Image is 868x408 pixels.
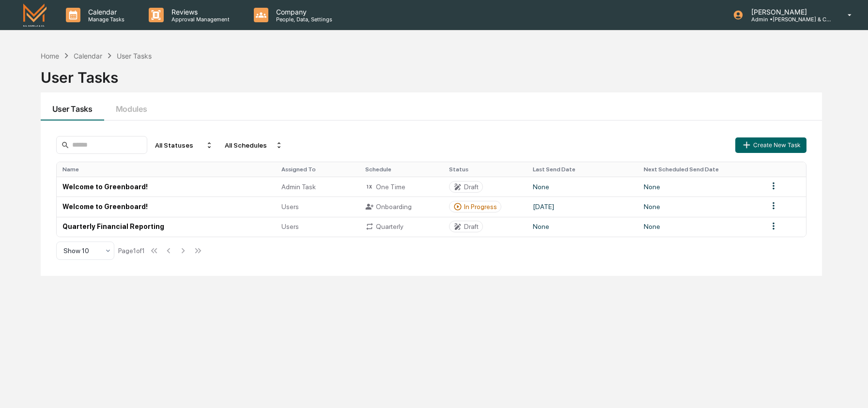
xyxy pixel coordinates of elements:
[638,196,762,216] td: None
[527,162,638,177] th: Last Send Date
[464,183,479,191] div: Draft
[118,247,145,255] div: Page 1 of 1
[23,3,46,26] img: logo
[359,162,443,177] th: Schedule
[527,217,638,237] td: None
[735,137,806,153] button: Create New Task
[57,217,276,237] td: Quarterly Financial Reporting
[117,52,152,60] div: User Tasks
[268,16,337,23] p: People, Data, Settings
[464,223,479,230] div: Draft
[365,182,437,191] div: One Time
[281,203,299,211] span: Users
[151,137,217,153] div: All Statuses
[638,217,762,237] td: None
[837,376,863,402] iframe: Open customer support
[57,162,276,177] th: Name
[80,16,129,23] p: Manage Tasks
[443,162,527,177] th: Status
[57,196,276,216] td: Welcome to Greenboard!
[41,61,822,86] div: User Tasks
[164,16,234,23] p: Approval Management
[104,92,159,121] button: Modules
[276,162,359,177] th: Assigned To
[281,223,299,230] span: Users
[268,8,337,16] p: Company
[527,196,638,216] td: [DATE]
[80,8,129,16] p: Calendar
[744,8,834,16] p: [PERSON_NAME]
[365,222,437,231] div: Quarterly
[281,183,316,191] span: Admin Task
[164,8,234,16] p: Reviews
[74,52,102,60] div: Calendar
[57,177,276,196] td: Welcome to Greenboard!
[464,203,497,211] div: In Progress
[221,137,287,153] div: All Schedules
[527,177,638,196] td: None
[41,92,104,121] button: User Tasks
[744,16,834,23] p: Admin • [PERSON_NAME] & Co. - BD
[638,177,762,196] td: None
[41,52,59,60] div: Home
[365,202,437,211] div: Onboarding
[638,162,762,177] th: Next Scheduled Send Date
